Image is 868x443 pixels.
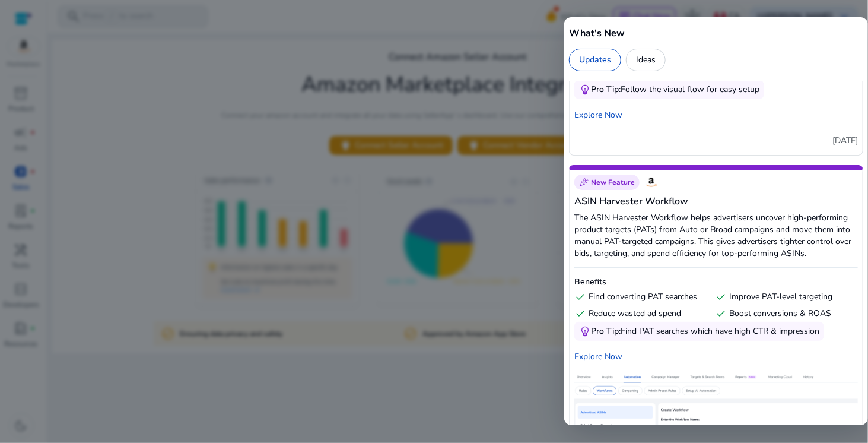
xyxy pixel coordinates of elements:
span: celebration [579,178,589,187]
a: Explore Now [574,350,858,363]
img: Amazon [644,175,659,189]
div: Reduce wasted ad spend [574,308,710,319]
p: The ASIN Harvester Workflow helps advertisers uncover high-performing product targets (PATs) from... [574,212,858,260]
span: check [574,308,586,319]
div: Follow the visual flow for easy setup [591,84,759,96]
div: Improve PAT-level targeting [715,291,851,303]
span: check [574,291,586,303]
div: Boost conversions & ROAS [715,308,851,319]
span: Pro Tip: [591,84,621,95]
span: New Feature [591,178,635,187]
div: Find converting PAT searches [574,291,710,303]
div: Find PAT searches which have high CTR & impression [591,325,819,337]
span: emoji_objects [579,84,591,96]
span: emoji_objects [579,325,591,337]
a: Explore Now [574,109,858,121]
span: Pro Tip: [591,325,621,337]
div: Ideas [626,49,666,71]
span: check [715,308,727,319]
h5: What's New [569,26,863,40]
h5: ASIN Harvester Workflow [574,194,858,208]
div: Updates [569,49,621,71]
h6: Benefits [574,276,858,288]
p: [DATE] [574,135,858,147]
span: check [715,291,727,303]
